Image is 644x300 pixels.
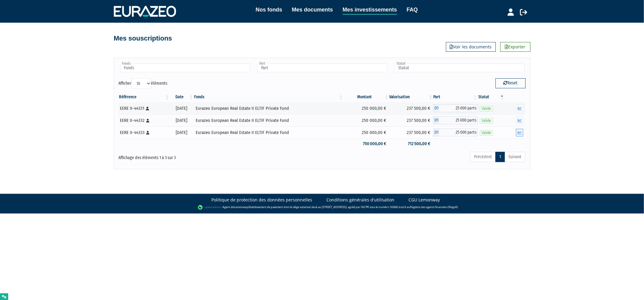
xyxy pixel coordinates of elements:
[327,197,395,203] a: Conditions générales d'utilisation
[389,102,433,114] td: 237 500,00 €
[119,92,170,102] th: Référence : activer pour trier la colonne par ordre croissant
[500,42,530,52] a: Exporter
[410,205,458,209] a: Registre des agents financiers (Regafi)
[495,78,526,88] button: Reset
[292,5,333,14] a: Mes documents
[389,114,433,126] td: 237 500,00 €
[389,139,433,149] td: 712 500,00 €
[146,131,150,135] i: [Français] Personne physique
[480,118,493,124] span: Valide
[132,78,151,89] select: Afficheréléments
[120,105,168,112] div: EERE II-44331
[389,92,433,102] th: Valorisation: activer pour trier la colonne par ordre croissant
[344,126,389,139] td: 250 000,00 €
[198,204,221,210] img: logo-lemonway.png
[146,107,149,110] i: [Français] Personne physique
[344,139,389,149] td: 750 000,00 €
[439,116,478,124] span: 25 000 parts
[495,152,505,162] a: 1
[344,102,389,114] td: 250 000,00 €
[433,129,439,136] span: D1
[196,117,342,124] div: Eurazeo European Real Estate II ELTIF Private Fund
[256,5,282,14] a: Nos fonds
[433,116,439,124] span: D1
[480,130,493,136] span: Valide
[119,78,168,89] label: Afficher éléments
[120,117,168,124] div: EERE II-44332
[172,117,192,124] div: [DATE]
[433,92,478,102] th: Part: activer pour trier la colonne par ordre croissant
[234,205,248,209] a: Lemonway
[343,5,397,15] a: Mes investissements
[446,42,496,52] a: Voir les documents
[212,197,312,203] a: Politique de protection des données personnelles
[114,35,172,42] h4: Mes souscriptions
[407,5,418,14] a: FAQ
[389,126,433,139] td: 237 500,00 €
[505,152,525,162] a: Suivant
[439,104,478,112] span: 25 000 parts
[146,119,150,122] i: [Français] Personne physique
[433,104,439,112] span: D1
[172,105,192,112] div: [DATE]
[196,129,342,136] div: Eurazeo European Real Estate II ELTIF Private Fund
[433,116,478,124] div: D1 - Eurazeo European Real Estate II ELTIF Private Fund
[433,129,478,136] div: D1 - Eurazeo European Real Estate II ELTIF Private Fund
[433,104,478,112] div: D1 - Eurazeo European Real Estate II ELTIF Private Fund
[119,151,283,161] div: Affichage des éléments 1 à 3 sur 3
[478,92,505,102] th: Statut : activer pour trier la colonne par ordre d&eacute;croissant
[114,6,176,17] img: 1732889491-logotype_eurazeo_blanc_rvb.png
[439,129,478,136] span: 25 000 parts
[170,92,194,102] th: Date: activer pour trier la colonne par ordre croissant
[409,197,440,203] a: CGU Lemonway
[120,129,168,136] div: EERE II-44333
[194,92,344,102] th: Fonds: activer pour trier la colonne par ordre croissant
[172,129,192,136] div: [DATE]
[470,152,496,162] a: Précédent
[344,114,389,126] td: 250 000,00 €
[344,92,389,102] th: Montant: activer pour trier la colonne par ordre croissant
[480,106,493,112] span: Valide
[6,204,638,210] div: - Agent de (établissement de paiement dont le siège social est situé au [STREET_ADDRESS], agréé p...
[196,105,342,112] div: Eurazeo European Real Estate II ELTIF Private Fund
